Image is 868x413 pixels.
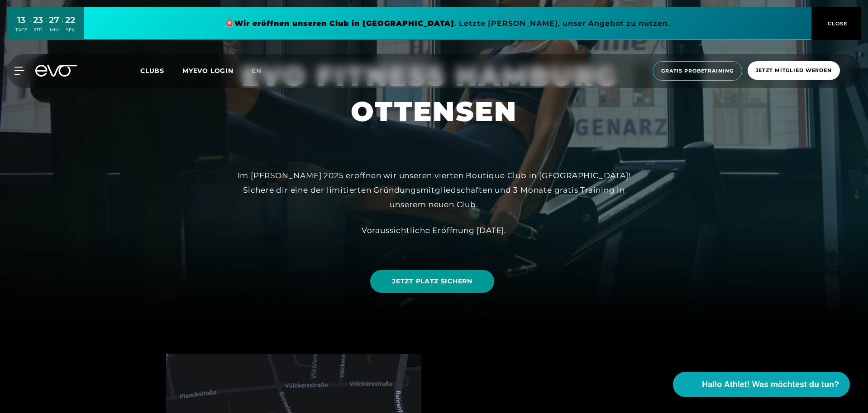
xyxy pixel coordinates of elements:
[392,277,472,286] span: JETZT PLATZ SICHERN
[15,27,27,33] div: TAGE
[65,14,75,27] div: 22
[756,67,832,74] span: Jetzt Mitglied werden
[49,27,59,33] div: MIN
[140,67,164,75] span: Clubs
[49,14,59,27] div: 27
[15,14,27,27] div: 13
[230,168,638,212] div: Im [PERSON_NAME] 2025 eröffnen wir unseren vierten Boutique Club in [GEOGRAPHIC_DATA]! Sichere di...
[140,66,182,75] a: Clubs
[702,379,839,391] span: Hallo Athlet! Was möchtest du tun?
[182,67,234,75] a: MYEVO LOGIN
[370,270,494,293] a: JETZT PLATZ SICHERN
[811,7,861,40] button: CLOSE
[650,61,745,81] a: Gratis Probetraining
[65,27,75,33] div: SEK
[33,14,43,27] div: 23
[230,223,638,238] div: Voraussichtliche Eröffnung [DATE].
[252,66,272,76] a: en
[29,15,31,39] div: :
[252,67,262,75] span: en
[661,67,734,75] span: Gratis Probetraining
[45,15,47,39] div: :
[62,15,63,39] div: :
[33,27,43,33] div: STD
[745,61,843,81] a: Jetzt Mitglied werden
[825,19,848,28] span: CLOSE
[673,372,850,397] button: Hallo Athlet! Was möchtest du tun?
